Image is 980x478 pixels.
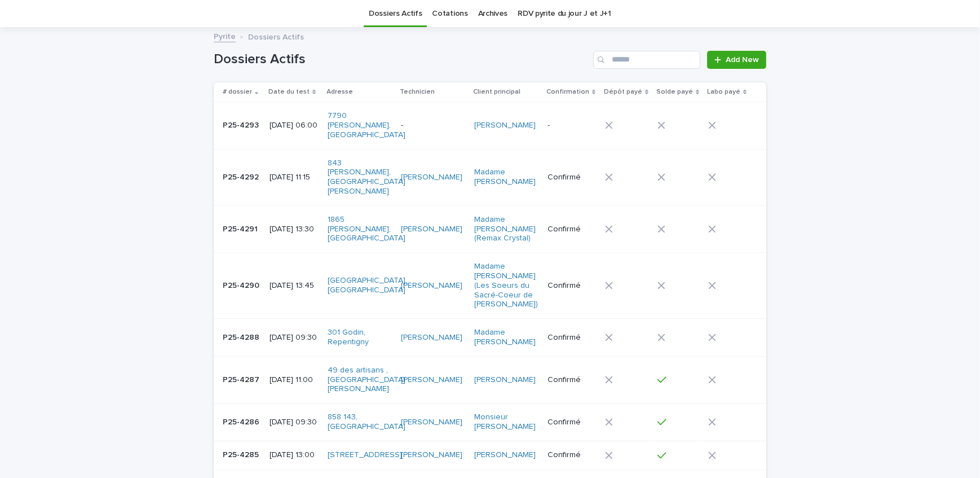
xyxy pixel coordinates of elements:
a: [PERSON_NAME] [474,121,536,130]
p: P25-4293 [223,119,261,130]
h1: Dossiers Actifs [214,51,589,68]
p: Confirmé [548,173,595,182]
tr: P25-4292P25-4292 [DATE] 11:15843 [PERSON_NAME], [GEOGRAPHIC_DATA][PERSON_NAME] [PERSON_NAME] Mada... [214,149,766,205]
a: [GEOGRAPHIC_DATA], [GEOGRAPHIC_DATA] [328,276,407,295]
p: [DATE] 13:00 [270,450,319,460]
tr: P25-4290P25-4290 [DATE] 13:45[GEOGRAPHIC_DATA], [GEOGRAPHIC_DATA] [PERSON_NAME] Madame [PERSON_NA... [214,253,766,319]
p: [DATE] 11:00 [270,375,319,385]
p: P25-4292 [223,170,261,182]
p: Labo payé [707,86,740,98]
p: P25-4291 [223,222,260,234]
a: [PERSON_NAME] [474,375,536,385]
p: [DATE] 06:00 [270,121,319,130]
p: [DATE] 11:15 [270,173,319,182]
a: [STREET_ADDRESS] [328,450,402,460]
a: [PERSON_NAME] [401,333,462,343]
p: [DATE] 13:30 [270,225,319,234]
p: [DATE] 13:45 [270,281,319,291]
a: Monsieur [PERSON_NAME] [474,413,537,432]
tr: P25-4287P25-4287 [DATE] 11:0049 des artisans , [GEOGRAPHIC_DATA][PERSON_NAME] [PERSON_NAME] [PERS... [214,356,766,403]
p: Adresse [326,86,353,98]
a: [PERSON_NAME] [401,418,462,427]
a: [PERSON_NAME] [401,225,462,234]
a: Madame [PERSON_NAME] [474,168,537,187]
a: Madame [PERSON_NAME] [474,328,537,347]
p: - [401,121,463,130]
p: Confirmé [548,225,595,234]
p: Confirmation [546,86,589,98]
p: - [548,121,595,130]
a: [PERSON_NAME] [401,450,462,460]
a: Dossiers Actifs [369,1,422,27]
p: Client principal [473,86,520,98]
a: RDV pyrite du jour J et J+1 [518,1,611,27]
p: Confirmé [548,375,595,385]
p: P25-4286 [223,415,262,427]
p: [DATE] 09:30 [270,418,319,427]
p: Dépôt payé [604,86,642,98]
p: # dossier [223,86,252,98]
p: Solde payé [656,86,693,98]
a: 7790 [PERSON_NAME], [GEOGRAPHIC_DATA] [328,111,405,139]
p: [DATE] 09:30 [270,333,319,343]
a: Cotations [432,1,467,27]
a: Add New [707,51,766,69]
p: Confirmé [548,281,595,291]
a: 1865 [PERSON_NAME], [GEOGRAPHIC_DATA] [328,215,405,243]
a: Madame [PERSON_NAME] (Remax Crystal) [474,215,537,243]
a: Pyrite [214,29,236,42]
a: [PERSON_NAME] [474,450,536,460]
p: Confirmé [548,450,595,460]
span: Add New [726,56,759,64]
a: 49 des artisans , [GEOGRAPHIC_DATA][PERSON_NAME] [328,366,405,394]
a: Archives [478,1,508,27]
tr: P25-4291P25-4291 [DATE] 13:301865 [PERSON_NAME], [GEOGRAPHIC_DATA] [PERSON_NAME] Madame [PERSON_N... [214,205,766,252]
input: Search [593,51,700,69]
tr: P25-4288P25-4288 [DATE] 09:30301 Godin, Repentigny [PERSON_NAME] Madame [PERSON_NAME] Confirmé [214,319,766,357]
p: Date du test [268,86,310,98]
p: Technicien [400,86,435,98]
a: [PERSON_NAME] [401,281,462,291]
p: Dossiers Actifs [248,30,304,42]
a: 301 Godin, Repentigny [328,328,390,347]
tr: P25-4286P25-4286 [DATE] 09:30858 143, [GEOGRAPHIC_DATA] [PERSON_NAME] Monsieur [PERSON_NAME] Conf... [214,404,766,441]
p: P25-4290 [223,279,262,291]
a: 843 [PERSON_NAME], [GEOGRAPHIC_DATA][PERSON_NAME] [328,159,405,196]
p: P25-4288 [223,331,262,343]
a: 858 143, [GEOGRAPHIC_DATA] [328,413,405,432]
p: P25-4287 [223,373,262,385]
a: Madame [PERSON_NAME] (Les Soeurs du Sacré-Coeur de [PERSON_NAME]) [474,262,538,309]
tr: P25-4285P25-4285 [DATE] 13:00[STREET_ADDRESS] [PERSON_NAME] [PERSON_NAME] Confirmé [214,441,766,470]
a: [PERSON_NAME] [401,375,462,385]
tr: P25-4293P25-4293 [DATE] 06:007790 [PERSON_NAME], [GEOGRAPHIC_DATA] -[PERSON_NAME] - [214,102,766,149]
p: Confirmé [548,418,595,427]
a: [PERSON_NAME] [401,173,462,182]
p: P25-4285 [223,448,261,460]
p: Confirmé [548,333,595,343]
